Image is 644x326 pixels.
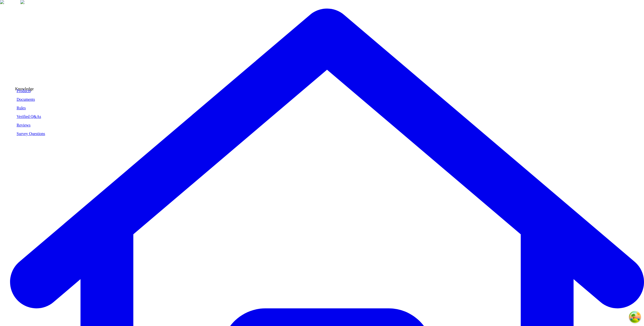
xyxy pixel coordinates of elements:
[17,89,45,93] p: Products
[17,106,45,110] p: Rules
[17,97,45,102] p: Documents
[17,114,45,119] p: Verified Q&As
[17,123,45,127] p: Reviews
[17,132,45,136] p: Survey Questions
